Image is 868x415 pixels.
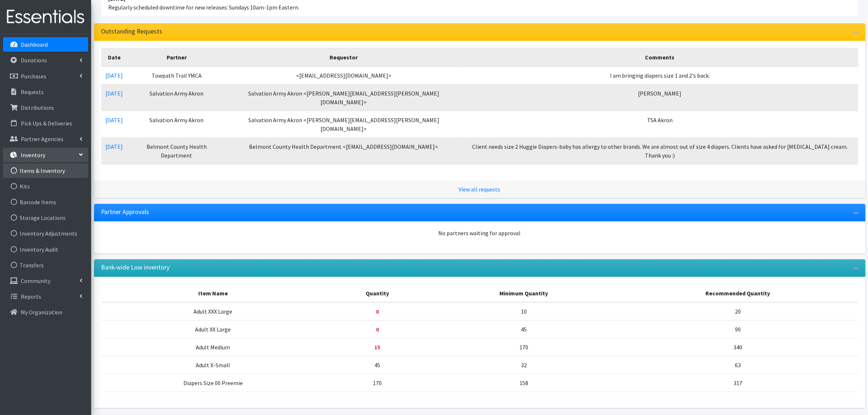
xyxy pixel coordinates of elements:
[3,132,88,146] a: Partner Agencies
[106,90,123,97] a: [DATE]
[618,374,858,392] td: 317
[226,66,462,85] td: <[EMAIL_ADDRESS][DOMAIN_NAME]>
[21,293,41,300] p: Reports
[430,284,618,302] th: Minimum Quantity
[325,284,430,302] th: Quantity
[3,289,88,304] a: Reports
[3,5,88,29] img: HumanEssentials
[101,48,128,66] th: Date
[101,264,170,271] h3: Bank-wide Low inventory
[374,344,380,351] strong: Below minimum quantity
[106,116,123,124] a: [DATE]
[618,302,858,321] td: 20
[376,326,379,333] strong: Below minimum quantity
[101,284,325,302] th: Item Name
[21,88,44,96] p: Requests
[226,111,462,137] td: Salvation Army Akron <[PERSON_NAME][EMAIL_ADDRESS][PERSON_NAME][DOMAIN_NAME]>
[325,374,430,392] td: 170
[462,111,858,137] td: TSA Akron
[3,210,88,225] a: Storage Locations
[101,28,163,35] h3: Outstanding Requests
[21,277,50,284] p: Community
[21,104,54,111] p: Distributions
[462,66,858,85] td: I am bringing diapers size 1 and 2's back.
[128,48,226,66] th: Partner
[618,284,858,302] th: Recommended Quantity
[3,305,88,319] a: My Organization
[430,356,618,374] td: 32
[430,338,618,356] td: 170
[226,84,462,111] td: Salvation Army Akron <[PERSON_NAME][EMAIL_ADDRESS][PERSON_NAME][DOMAIN_NAME]>
[462,48,858,66] th: Comments
[3,53,88,67] a: Donations
[618,338,858,356] td: 340
[3,274,88,288] a: Community
[430,374,618,392] td: 158
[21,57,47,64] p: Donations
[128,66,226,85] td: Towpath Trail YMCA
[3,85,88,99] a: Requests
[106,143,123,150] a: [DATE]
[21,135,63,143] p: Partner Agencies
[325,356,430,374] td: 45
[21,41,48,48] p: Dashboard
[3,148,88,162] a: Inventory
[106,72,123,79] a: [DATE]
[128,111,226,137] td: Salvation Army Akron
[3,226,88,241] a: Inventory Adjustments
[376,308,379,315] strong: Below minimum quantity
[462,84,858,111] td: [PERSON_NAME]
[3,163,88,178] a: Items & Inventory
[3,100,88,115] a: Distributions
[3,116,88,131] a: Pick Ups & Deliveries
[3,258,88,272] a: Transfers
[226,48,462,66] th: Requestor
[101,302,325,321] td: Adult XXX Large
[128,84,226,111] td: Salvation Army Akron
[3,179,88,194] a: Kits
[101,229,858,237] div: No partners waiting for approval
[3,242,88,257] a: Inventory Audit
[21,151,45,159] p: Inventory
[21,120,72,127] p: Pick Ups & Deliveries
[101,374,325,392] td: Diapers Size 00 Preemie
[430,302,618,321] td: 10
[128,137,226,164] td: Belmont County Health Department
[459,186,501,193] a: View all requests
[3,69,88,84] a: Purchases
[462,137,858,164] td: Client needs size 2 Huggie Diapers-baby has allergy to other brands. We are almost out of size 4 ...
[101,208,149,216] h3: Partner Approvals
[430,320,618,338] td: 45
[21,309,62,316] p: My Organization
[101,338,325,356] td: Adult Medium
[101,356,325,374] td: Adult X-Small
[101,320,325,338] td: Adult XX Large
[3,37,88,52] a: Dashboard
[226,137,462,164] td: Belmont County Health Department <[EMAIL_ADDRESS][DOMAIN_NAME]>
[618,320,858,338] td: 90
[21,73,46,80] p: Purchases
[618,356,858,374] td: 63
[3,195,88,209] a: Barcode Items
